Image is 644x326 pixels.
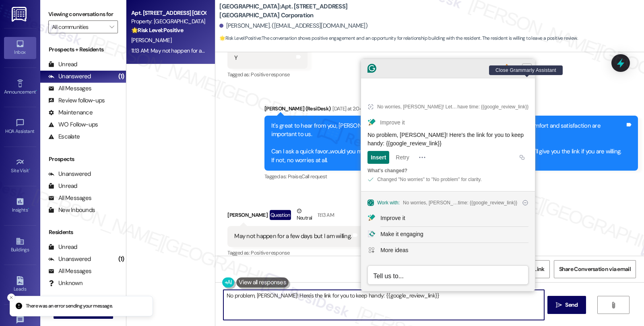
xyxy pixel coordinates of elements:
strong: 🌟 Risk Level: Positive [219,35,261,41]
div: Question [270,210,291,220]
a: Leads [4,274,36,295]
div: [PERSON_NAME]. ([EMAIL_ADDRESS][DOMAIN_NAME]) [219,22,367,30]
div: 11:13 AM [316,211,334,219]
span: • [28,206,29,212]
div: Property: [GEOGRAPHIC_DATA] [131,17,206,26]
div: Unread [48,60,77,69]
i:  [556,302,562,308]
div: (1) [116,253,126,265]
span: Share Conversation via email [559,265,631,273]
div: Tagged as: [227,69,308,80]
input: All communities [52,20,105,33]
div: Escalate [48,132,80,141]
div: It's great to hear from you, [PERSON_NAME], and I'm happy to hear you're happy with your home. Yo... [271,122,625,165]
div: [PERSON_NAME] (ResiDesk) [264,104,638,116]
span: Get Conversation Link [489,265,544,273]
span: Positive response [251,249,289,256]
i:  [109,24,114,30]
div: Prospects [40,155,126,163]
div: Unanswered [48,170,91,178]
div: Unanswered [48,72,91,81]
a: Inbox [4,37,36,59]
i:  [610,302,616,308]
span: Positive response [251,71,289,78]
label: Viewing conversations for [48,8,118,20]
button: Send [547,296,586,314]
div: Tagged as: [227,247,364,259]
div: Unknown [48,279,83,287]
span: : The conversation shows positive engagement and an opportunity for relationship building with th... [219,34,578,43]
button: Close toast [7,293,15,302]
img: ResiDesk Logo [12,7,28,22]
button: Share Conversation via email [554,260,636,278]
div: Unread [48,182,77,190]
b: [GEOGRAPHIC_DATA]: Apt. [STREET_ADDRESS] [GEOGRAPHIC_DATA] Corporation [219,2,380,20]
div: (1) [116,70,126,83]
p: There was an error sending your message. [26,303,113,310]
a: Site Visit • [4,155,36,177]
div: WO Follow-ups [48,120,98,129]
div: Review follow-ups [48,96,105,105]
div: Neutral [295,207,314,224]
strong: 🌟 Risk Level: Positive [131,26,183,34]
span: Call request [301,173,327,180]
textarea: To enrich screen reader interactions, please activate Accessibility in Grammarly extension settings [223,290,544,320]
div: [PERSON_NAME] [227,207,364,226]
div: Y [234,54,237,62]
div: May not happen for a few days but I am willing. [234,232,351,240]
div: New Inbounds [48,206,95,214]
div: Prospects + Residents [40,45,126,54]
a: Insights • [4,195,36,216]
span: Praise , [288,173,301,180]
div: Unanswered [48,255,91,263]
div: 11:13 AM: May not happen for a few days but I am willing. [131,47,261,54]
div: All Messages [48,84,91,93]
a: Buildings [4,234,36,256]
a: HOA Assistant [4,116,36,138]
div: All Messages [48,194,91,202]
div: Unread [48,243,77,251]
div: All Messages [48,267,91,275]
div: Tagged as: [264,171,638,182]
span: • [29,167,30,172]
span: • [36,88,37,94]
div: Apt. [STREET_ADDRESS] [GEOGRAPHIC_DATA] Corporation [131,9,206,17]
span: Send [565,301,578,309]
div: Maintenance [48,108,93,117]
div: [DATE] at 2:04 PM [330,104,370,113]
span: [PERSON_NAME] [131,37,171,44]
div: Residents [40,228,126,236]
